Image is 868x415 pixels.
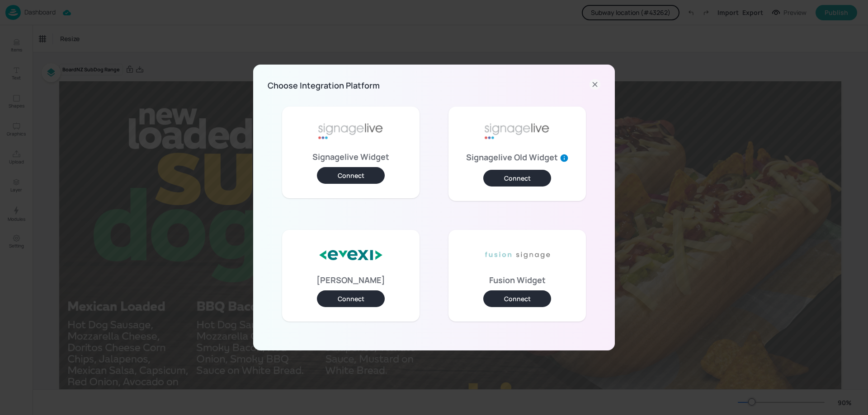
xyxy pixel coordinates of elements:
button: Connect [317,290,385,307]
h6: Choose Integration Platform [268,79,380,92]
button: Connect [483,170,551,187]
button: Connect [317,167,385,184]
img: evexi-logo-d32544d6.png [317,237,385,273]
button: Connect [483,290,551,307]
p: Signagelive Old Widget [466,154,569,163]
svg: Old widgets support older screen operating systems, but lose out on feature and functionality suc... [560,154,569,163]
p: [PERSON_NAME] [316,277,385,283]
p: Fusion Widget [489,277,546,283]
img: signage-live-aafa7296.png [483,114,551,150]
img: A+rAUHWJBdyzgAAAABJRU5ErkJggg== [483,237,551,273]
img: signage-live-aafa7296.png [317,114,385,150]
p: Signagelive Widget [312,154,389,160]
